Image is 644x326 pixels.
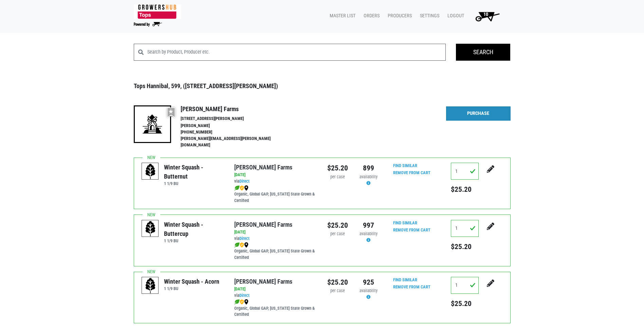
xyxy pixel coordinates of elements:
[240,242,244,248] img: safety-e55c860ca8c00a9c171001a62a92dabd.png
[147,44,446,61] input: Search by Product, Producer etc.
[234,286,317,292] div: [DATE]
[142,163,159,180] img: placeholder-variety-43d6402dacf2d531de610a020419775a.svg
[234,185,317,204] div: Organic, Global GAP, [US_STATE] State Grown & Certified
[244,242,249,248] img: map_marker-0e94453035b3232a4d21701695807de9.png
[415,9,442,22] a: Settings
[234,278,292,285] a: [PERSON_NAME] Farms
[134,82,511,90] h3: Tops Hannibal, 599, ([STREET_ADDRESS][PERSON_NAME])
[164,238,224,243] h6: 1 1/9 BU
[324,9,358,22] a: Master List
[134,22,162,27] img: Powered by Big Wheelbarrow
[234,221,292,228] a: [PERSON_NAME] Farms
[164,163,224,181] div: Winter Squash - Butternut
[234,236,317,242] div: via
[327,231,348,237] div: per case
[181,123,285,129] li: [PERSON_NAME]
[234,299,240,305] img: leaf-e5c59151409436ccce96b2ca1b28e03c.png
[451,163,479,180] input: Qty
[451,242,479,251] h5: $25.20
[164,286,219,291] h6: 1 1/9 BU
[234,229,317,236] div: [DATE]
[483,12,488,17] span: 10
[358,277,379,288] div: 925
[142,220,159,237] img: placeholder-variety-43d6402dacf2d531de610a020419775a.svg
[451,277,479,294] input: Qty
[467,9,505,23] a: 10
[360,288,378,293] span: availability
[327,174,348,180] div: per case
[164,277,219,286] div: Winter Squash - Acorn
[327,220,348,231] div: $25.20
[181,105,285,113] h4: [PERSON_NAME] Farms
[142,277,159,294] img: placeholder-variety-43d6402dacf2d531de610a020419775a.svg
[164,220,224,238] div: Winter Squash - Buttercup
[442,9,467,22] a: Logout
[382,9,415,22] a: Producers
[181,116,285,122] li: [STREET_ADDRESS][PERSON_NAME]
[234,164,292,171] a: [PERSON_NAME] Farms
[472,9,502,23] img: Cart
[181,136,285,148] li: [PERSON_NAME][EMAIL_ADDRESS][PERSON_NAME][DOMAIN_NAME]
[239,179,250,184] a: Direct
[240,299,244,305] img: safety-e55c860ca8c00a9c171001a62a92dabd.png
[451,185,479,194] h5: $25.20
[327,277,348,288] div: $25.20
[451,299,479,308] h5: $25.20
[234,242,240,248] img: leaf-e5c59151409436ccce96b2ca1b28e03c.png
[389,283,435,291] input: Remove From Cart
[244,185,249,191] img: map_marker-0e94453035b3232a4d21701695807de9.png
[451,220,479,237] input: Qty
[164,181,224,186] h6: 1 1/9 BU
[327,288,348,294] div: per case
[358,9,382,22] a: Orders
[327,163,348,174] div: $25.20
[240,185,244,191] img: safety-e55c860ca8c00a9c171001a62a92dabd.png
[446,106,511,121] a: Purchase
[134,4,181,19] img: 279edf242af8f9d49a69d9d2afa010fb.png
[393,163,417,168] a: Find Similar
[239,236,250,241] a: Direct
[234,178,317,185] div: via
[234,299,317,318] div: Organic, Global GAP, [US_STATE] State Grown & Certified
[393,277,417,282] a: Find Similar
[181,129,285,136] li: [PHONE_NUMBER]
[360,231,378,236] span: availability
[358,220,379,231] div: 997
[358,163,379,174] div: 899
[234,172,317,178] div: [DATE]
[234,242,317,261] div: Organic, Global GAP, [US_STATE] State Grown & Certified
[393,220,417,225] a: Find Similar
[244,299,249,305] img: map_marker-0e94453035b3232a4d21701695807de9.png
[239,293,250,298] a: Direct
[389,226,435,234] input: Remove From Cart
[389,169,435,177] input: Remove From Cart
[134,105,171,143] img: 19-7441ae2ccb79c876ff41c34f3bd0da69.png
[456,44,510,61] input: Search
[234,292,317,299] div: via
[234,185,240,191] img: leaf-e5c59151409436ccce96b2ca1b28e03c.png
[360,174,378,179] span: availability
